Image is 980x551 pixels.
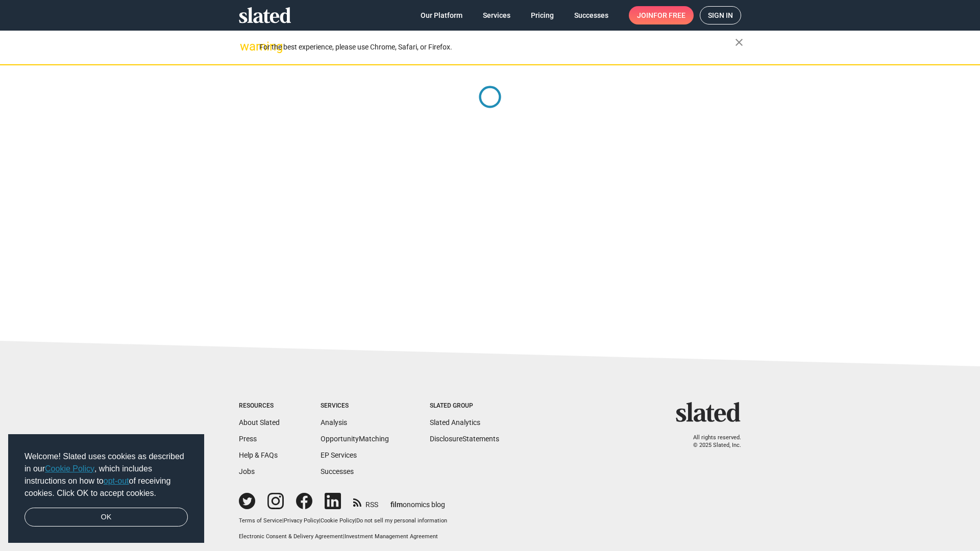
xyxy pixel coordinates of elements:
[24,450,188,499] span: Welcome! Slated uses cookies as described in our , which includes instructions on how to of recei...
[430,418,480,427] a: Slated Analytics
[259,40,735,54] div: For the best experience, please use Chrome, Safari, or Firefox.
[24,508,188,527] a: dismiss cookie message
[708,7,733,24] span: Sign in
[653,6,685,24] span: for free
[282,517,284,524] span: |
[430,402,499,410] div: Slated Group
[700,6,741,24] a: Sign in
[8,434,204,543] div: cookieconsent
[353,494,378,510] a: RSS
[240,40,252,53] mat-icon: warning
[284,517,319,524] a: Privacy Policy
[239,533,343,540] a: Electronic Consent & Delivery Agreement
[475,6,519,24] a: Services
[45,464,94,473] a: Cookie Policy
[637,6,685,24] span: Join
[239,517,282,524] a: Terms of Service
[239,418,280,427] a: About Slated
[430,435,499,443] a: DisclosureStatements
[321,517,355,524] a: Cookie Policy
[733,36,745,48] mat-icon: close
[390,500,403,509] span: film
[523,6,562,24] a: Pricing
[319,517,321,524] span: |
[574,6,608,24] span: Successes
[566,6,617,24] a: Successes
[629,6,694,24] a: Joinfor free
[345,533,438,540] a: Investment Management Agreement
[321,402,389,410] div: Services
[239,467,255,475] a: Jobs
[104,477,129,485] a: opt-out
[356,517,447,525] button: Do not sell my personal information
[321,451,357,459] a: EP Services
[412,6,471,24] a: Our Platform
[321,418,347,427] a: Analysis
[390,492,445,510] a: filmonomics blog
[355,517,356,524] span: |
[531,6,554,24] span: Pricing
[239,402,280,410] div: Resources
[343,533,345,540] span: |
[321,435,389,443] a: OpportunityMatching
[239,435,257,443] a: Press
[483,6,510,24] span: Services
[321,467,354,475] a: Successes
[682,434,741,449] p: All rights reserved. © 2025 Slated, Inc.
[421,6,462,24] span: Our Platform
[239,451,278,459] a: Help & FAQs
